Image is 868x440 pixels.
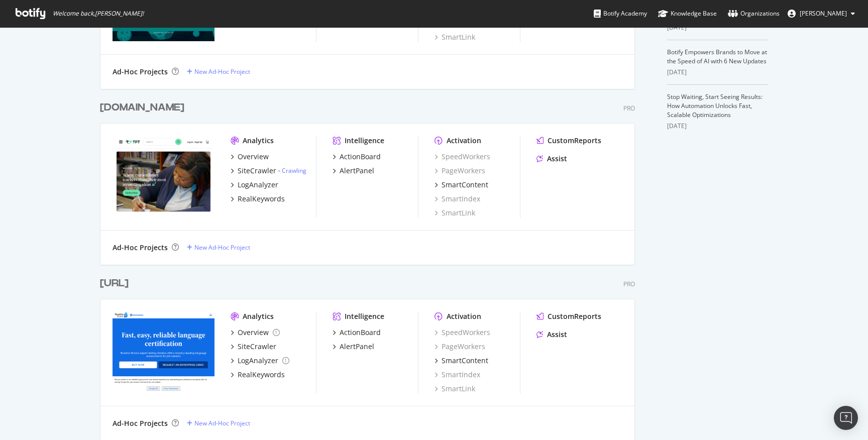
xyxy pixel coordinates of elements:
a: ActionBoard [333,152,381,162]
div: RealKeywords [238,370,285,380]
div: RealKeywords [238,194,285,204]
a: AlertPanel [333,342,374,352]
div: AlertPanel [340,342,374,352]
div: Pro [623,280,635,288]
a: PageWorkers [435,342,485,352]
a: SmartLink [435,208,475,218]
div: [DATE] [667,122,768,131]
a: Overview [231,327,280,338]
span: Welcome back, [PERSON_NAME] ! [53,10,144,18]
div: Assist [547,329,567,340]
a: CustomReports [536,136,601,146]
a: LogAnalyzer [231,180,278,190]
div: Organizations [728,9,780,19]
div: Activation [447,136,481,146]
div: Knowledge Base [658,9,717,19]
div: SiteCrawler [238,342,276,352]
div: [DATE] [667,68,768,77]
a: SmartContent [435,180,488,190]
a: SmartLink [435,384,475,394]
div: Intelligence [345,311,384,321]
a: Assist [536,329,567,340]
div: Overview [238,327,269,338]
img: https://emmersion.ai/ [113,311,214,393]
a: SmartIndex [435,370,480,380]
a: CustomReports [536,311,601,321]
div: AlertPanel [340,166,374,176]
a: [URL] [100,276,133,291]
div: Activation [447,311,481,321]
div: Ad-Hoc Projects [113,67,168,77]
div: New Ad-Hoc Project [194,67,250,76]
div: ActionBoard [340,327,381,338]
a: PageWorkers [435,166,485,176]
div: - [278,166,306,175]
div: CustomReports [548,136,601,146]
div: New Ad-Hoc Project [194,243,250,252]
div: [URL] [100,276,129,291]
a: AlertPanel [333,166,374,176]
div: ActionBoard [340,152,381,162]
a: Stop Waiting, Start Seeing Results: How Automation Unlocks Fast, Scalable Optimizations [667,92,763,119]
div: SiteCrawler [238,166,276,176]
a: SmartLink [435,32,475,42]
div: SmartContent [442,356,488,366]
a: Overview [231,152,269,162]
a: SiteCrawler- Crawling [231,166,306,176]
div: Intelligence [345,136,384,146]
a: LogAnalyzer [231,356,289,366]
a: Assist [536,154,567,164]
img: teacherspayteachers.com [113,136,214,217]
a: New Ad-Hoc Project [187,243,250,252]
a: New Ad-Hoc Project [187,419,250,427]
a: ActionBoard [333,327,381,338]
div: CustomReports [548,311,601,321]
a: SpeedWorkers [435,152,490,162]
div: New Ad-Hoc Project [194,419,250,427]
div: Analytics [243,311,274,321]
div: Botify Academy [594,9,647,19]
div: Open Intercom Messenger [834,406,858,430]
a: SpeedWorkers [435,327,490,338]
div: Analytics [243,136,274,146]
a: Crawling [282,166,306,175]
a: SmartContent [435,356,488,366]
div: SmartContent [442,180,488,190]
div: Pro [623,104,635,113]
div: Assist [547,154,567,164]
div: [DOMAIN_NAME] [100,100,184,115]
div: Ad-Hoc Projects [113,243,168,253]
a: SiteCrawler [231,342,276,352]
span: Jameson Carbary [800,9,847,18]
a: [DOMAIN_NAME] [100,100,188,115]
div: Ad-Hoc Projects [113,418,168,428]
div: LogAnalyzer [238,356,278,366]
div: LogAnalyzer [238,180,278,190]
a: New Ad-Hoc Project [187,67,250,76]
button: [PERSON_NAME] [780,6,863,22]
a: SmartIndex [435,194,480,204]
a: Botify Empowers Brands to Move at the Speed of AI with 6 New Updates [667,48,767,65]
a: RealKeywords [231,194,285,204]
a: RealKeywords [231,370,285,380]
div: Overview [238,152,269,162]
